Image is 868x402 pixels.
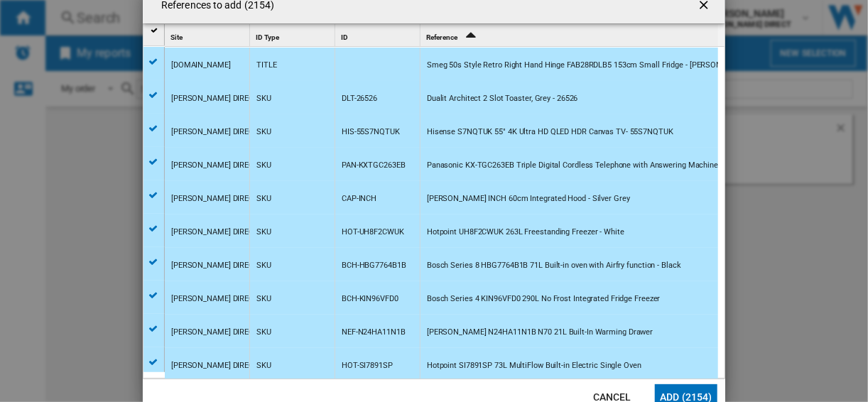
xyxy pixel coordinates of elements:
[168,24,249,46] div: Sort None
[342,349,393,382] div: HOT-SI7891SP
[171,283,259,315] div: [PERSON_NAME] DIRECT
[459,33,482,41] span: Sort Ascending
[427,49,783,82] div: Smeg 50s Style Retro Right Hand Hinge FAB28RDLB5 153cm Small Fridge - [PERSON_NAME] - D Rated
[338,24,420,46] div: Sort None
[171,316,259,349] div: [PERSON_NAME] DIRECT
[170,33,183,41] span: Site
[171,49,231,82] div: [DOMAIN_NAME]
[426,33,457,41] span: Reference
[342,216,404,249] div: HOT-UH8F2CWUK
[256,183,271,215] div: SKU
[171,116,259,148] div: [PERSON_NAME] DIRECT
[256,82,271,115] div: SKU
[427,82,578,115] div: Dualit Architect 2 Slot Toaster, Grey - 26526
[342,116,400,148] div: HIS-55S7NQTUK
[427,316,653,349] div: [PERSON_NAME] N24HA11N1B N70 21L Built-In Warming Drawer
[342,183,376,215] div: CAP-INCH
[256,283,271,315] div: SKU
[171,216,259,249] div: [PERSON_NAME] DIRECT
[171,149,259,182] div: [PERSON_NAME] DIRECT
[341,33,348,41] span: ID
[256,249,271,282] div: SKU
[423,24,718,46] div: Reference Sort Ascending
[256,33,279,41] span: ID Type
[256,316,271,349] div: SKU
[253,24,335,46] div: ID Type Sort None
[427,349,641,382] div: Hotpoint SI7891SP 73L MultiFlow Built-in Electric Single Oven
[256,349,271,382] div: SKU
[427,149,718,182] div: Panasonic KX-TGC263EB Triple Digital Cordless Telephone with Answering Machine
[342,149,406,182] div: PAN-KXTGC263EB
[338,24,420,46] div: ID Sort None
[342,82,377,115] div: DLT-26526
[342,283,398,315] div: BCH-KIN96VFD0
[256,149,271,182] div: SKU
[427,183,630,215] div: [PERSON_NAME] INCH 60cm Integrated Hood - Silver Grey
[427,283,661,315] div: Bosch Series 4 KIN96VFD0 290L No Frost Integrated Fridge Freezer
[256,116,271,148] div: SKU
[171,82,259,115] div: [PERSON_NAME] DIRECT
[168,24,249,46] div: Site Sort None
[171,249,259,282] div: [PERSON_NAME] DIRECT
[427,249,681,282] div: Bosch Series 8 HBG7764B1B 71L Built-in oven with Airfry function - Black
[171,349,259,382] div: [PERSON_NAME] DIRECT
[256,49,277,82] div: TITLE
[427,216,624,249] div: Hotpoint UH8F2CWUK 263L Freestanding Freezer - White
[423,24,718,46] div: Sort Ascending
[171,183,259,215] div: [PERSON_NAME] DIRECT
[342,316,406,349] div: NEF-N24HA11N1B
[256,216,271,249] div: SKU
[427,116,673,148] div: Hisense S7NQTUK 55" 4K Ultra HD QLED HDR Canvas TV- 55S7NQTUK
[253,24,335,46] div: Sort None
[342,249,406,282] div: BCH-HBG7764B1B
